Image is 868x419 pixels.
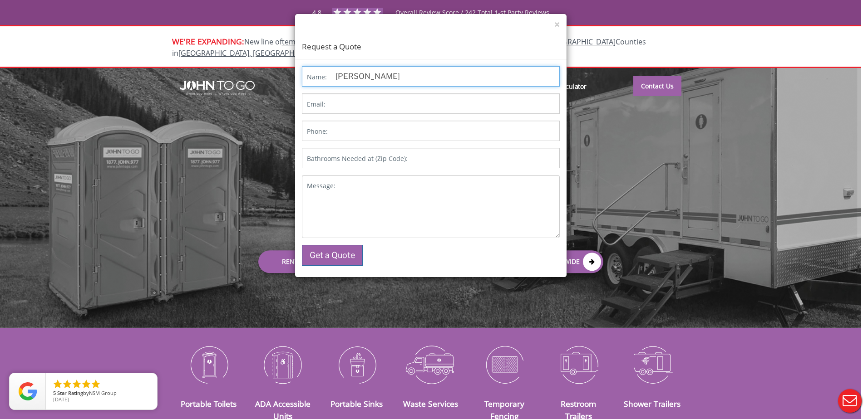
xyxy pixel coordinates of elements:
span: Star Rating [57,390,83,396]
button: Get a Quote [302,245,363,266]
label: Bathrooms Needed at (Zip Code): [307,154,408,163]
span: by [53,390,150,397]
button: Live Chat [832,383,868,419]
span: [DATE] [53,396,69,403]
label: Message: [307,181,335,190]
label: Name: [307,73,327,82]
label: Email: [307,100,325,109]
img: Review Rating [19,382,37,400]
li:  [62,379,73,390]
span: 5 [53,390,56,396]
li:  [81,379,92,390]
form: Contact form [295,59,567,277]
li:  [90,379,101,390]
li:  [71,379,82,390]
h4: Request a Quote [302,29,560,52]
li:  [52,379,63,390]
label: Phone: [307,127,328,136]
button: × [554,20,560,29]
span: NSM Group [89,390,117,396]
